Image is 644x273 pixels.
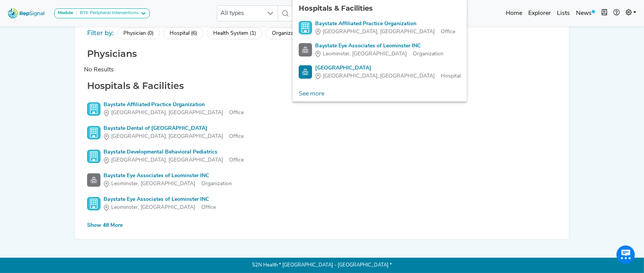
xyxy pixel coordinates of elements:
a: Baystate Eye Associates of Leominster INCLeominster, [GEOGRAPHIC_DATA]Organization [299,42,461,58]
div: Show 48 More [87,221,123,229]
img: Office Search Icon [87,197,100,210]
div: Baystate Affiliated Practice Organization [104,101,244,109]
span: [GEOGRAPHIC_DATA], [GEOGRAPHIC_DATA] [323,28,435,36]
p: S2N Health * [GEOGRAPHIC_DATA] - [GEOGRAPHIC_DATA] * [74,258,570,273]
h2: Hospitals & Facilities [84,81,560,92]
img: Facility Search Icon [299,43,312,57]
a: News [573,6,598,21]
img: Hospital Search Icon [299,65,312,79]
div: Baystate Eye Associates of Leominster INC [104,195,216,204]
div: Organization [104,180,232,188]
div: Health System (1) [207,27,262,39]
a: Baystate Affiliated Practice Organization[GEOGRAPHIC_DATA], [GEOGRAPHIC_DATA]Office [299,20,461,36]
img: Facility Search Icon [87,173,100,187]
a: Baystate Dental of [GEOGRAPHIC_DATA][GEOGRAPHIC_DATA], [GEOGRAPHIC_DATA]Office [87,124,557,141]
a: Home [503,6,525,21]
a: Baystate Developmental Behavioral Pediatrics[GEOGRAPHIC_DATA], [GEOGRAPHIC_DATA]Office [87,148,557,164]
div: BTK Peripheral Interventions [77,10,139,16]
a: Explorer [525,6,554,21]
strong: Module [58,11,73,15]
h2: Physicians [84,48,560,60]
div: Office [315,28,455,36]
button: ModuleBTK Peripheral Interventions [54,8,150,18]
div: Organization [315,50,443,58]
div: Baystate Eye Associates of Leominster INC [315,42,443,50]
a: See more [293,86,330,102]
div: Filter by: [87,29,114,38]
div: Office [104,156,244,164]
span: Leominster, [GEOGRAPHIC_DATA] [323,50,407,58]
div: Physician (0) [117,27,160,39]
img: Office Search Icon [299,21,312,34]
div: [GEOGRAPHIC_DATA] [315,64,461,72]
img: Office Search Icon [87,102,100,116]
img: Office Search Icon [87,150,100,163]
li: Baystate Affiliated Practice Organization [293,17,467,39]
a: Baystate Eye Associates of Leominster INCLeominster, [GEOGRAPHIC_DATA]Office [87,195,557,212]
li: Baystate Eye Associates of Leominster INC [293,39,467,61]
span: [GEOGRAPHIC_DATA], [GEOGRAPHIC_DATA] [323,72,435,80]
div: Hospitals & Facilities [299,3,461,14]
div: Baystate Dental of [GEOGRAPHIC_DATA] [104,124,244,132]
button: Intel Book [598,6,610,21]
span: All types [217,6,263,21]
span: [GEOGRAPHIC_DATA], [GEOGRAPHIC_DATA] [111,156,223,164]
li: Baystate Franklin Medical Center [293,61,467,83]
span: Leominster, [GEOGRAPHIC_DATA] [111,180,195,188]
span: [GEOGRAPHIC_DATA], [GEOGRAPHIC_DATA] [111,109,223,117]
a: Baystate Eye Associates of Leominster INCLeominster, [GEOGRAPHIC_DATA]Organization [87,172,557,188]
img: Office Search Icon [87,126,100,139]
div: Baystate Affiliated Practice Organization [315,20,455,28]
div: No Results [84,65,560,74]
div: Baystate Eye Associates of Leominster INC [104,172,232,180]
a: Baystate Affiliated Practice Organization[GEOGRAPHIC_DATA], [GEOGRAPHIC_DATA]Office [87,101,557,117]
div: Office [104,109,244,117]
div: Office [104,132,244,141]
div: Hospital (6) [163,27,204,39]
a: [GEOGRAPHIC_DATA][GEOGRAPHIC_DATA], [GEOGRAPHIC_DATA]Hospital [299,64,461,80]
span: [GEOGRAPHIC_DATA], [GEOGRAPHIC_DATA] [111,132,223,141]
a: Lists [554,6,573,21]
div: Baystate Developmental Behavioral Pediatrics [104,148,244,156]
span: Leominster, [GEOGRAPHIC_DATA] [111,204,195,212]
div: Office [104,204,216,212]
div: Hospital [315,72,461,80]
div: Organization (11) [265,27,320,39]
